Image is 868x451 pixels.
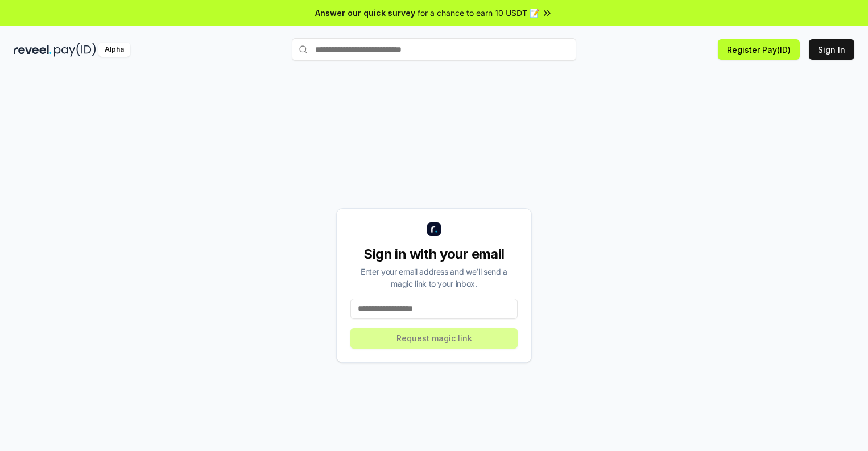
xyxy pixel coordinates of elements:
div: Sign in with your email [350,245,518,263]
div: Enter your email address and we’ll send a magic link to your inbox. [350,266,518,289]
button: Register Pay(ID) [718,39,800,60]
img: pay_id [54,43,96,57]
button: Sign In [809,39,854,60]
span: for a chance to earn 10 USDT 📝 [418,7,539,19]
div: Alpha [98,43,130,57]
span: Answer our quick survey [315,7,415,19]
img: logo_small [427,222,441,236]
img: reveel_dark [14,43,52,57]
